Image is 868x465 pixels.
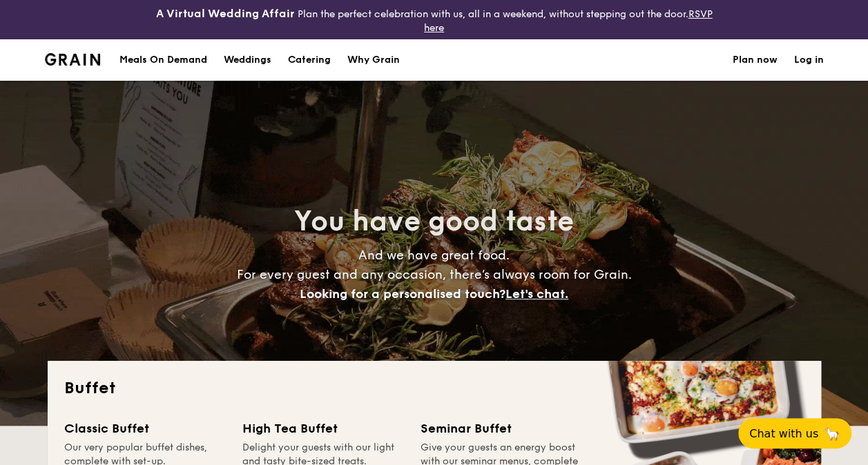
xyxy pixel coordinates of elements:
[45,53,101,66] a: Logotype
[300,286,505,301] span: Looking for a personalised touch?
[45,53,101,66] img: Grain
[733,39,778,81] a: Plan now
[64,377,804,399] h2: Buffet
[224,39,271,81] div: Weddings
[288,39,331,81] h1: Catering
[347,39,400,81] div: Why Grain
[119,39,207,81] div: Meals On Demand
[794,39,824,81] a: Log in
[111,39,215,81] a: Meals On Demand
[749,427,818,440] span: Chat with us
[738,418,851,448] button: Chat with us🦙
[237,248,632,301] span: And we have great food. For every guest and any occasion, there’s always room for Grain.
[215,39,280,81] a: Weddings
[824,426,840,442] span: 🦙
[280,39,339,81] a: Catering
[156,6,295,22] h4: A Virtual Wedding Affair
[421,419,582,438] div: Seminar Buffet
[145,6,724,34] div: Plan the perfect celebration with us, all in a weekend, without stepping out the door.
[505,286,568,301] span: Let's chat.
[339,39,408,81] a: Why Grain
[64,419,226,438] div: Classic Buffet
[294,205,574,238] span: You have good taste
[242,419,404,438] div: High Tea Buffet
